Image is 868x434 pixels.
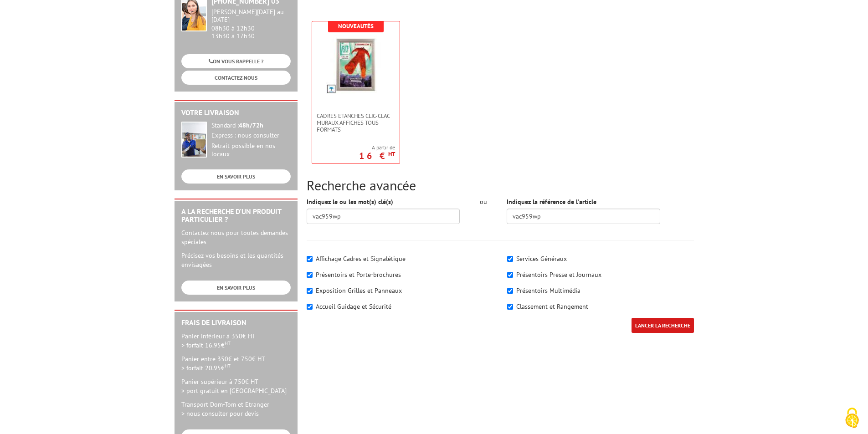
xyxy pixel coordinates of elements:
input: Affichage Cadres et Signalétique [307,256,313,262]
label: Indiquez la référence de l'article [507,197,596,206]
a: CONTACTEZ-NOUS [181,71,291,85]
h2: Recherche avancée [307,178,694,193]
div: Retrait possible en nos locaux [211,142,291,158]
a: Cadres Etanches Clic-Clac muraux affiches tous formats [312,112,400,133]
div: Express : nous consulter [211,132,291,140]
sup: HT [225,340,231,346]
input: Classement et Rangement [507,304,513,310]
img: Cookies (fenêtre modale) [841,407,863,429]
label: Indiquez le ou les mot(s) clé(s) [307,197,393,206]
input: Présentoirs et Porte-brochures [307,272,313,278]
label: Présentoirs Multimédia [516,286,580,295]
span: > nous consulter pour devis [181,409,259,418]
h2: Frais de Livraison [181,319,291,327]
label: Présentoirs et Porte-brochures [316,271,401,279]
div: Standard : [211,122,291,130]
span: Cadres Etanches Clic-Clac muraux affiches tous formats [317,112,395,133]
sup: HT [388,150,395,158]
label: Classement et Rangement [516,302,588,311]
p: Transport Dom-Tom et Etranger [181,400,291,418]
label: Services Généraux [516,255,567,263]
img: Cadres Etanches Clic-Clac muraux affiches tous formats [326,35,385,94]
label: Présentoirs Presse et Journaux [516,271,601,279]
p: Panier entre 350€ et 750€ HT [181,354,291,373]
span: > forfait 16.95€ [181,341,231,349]
h2: A la recherche d'un produit particulier ? [181,208,291,224]
label: Exposition Grilles et Panneaux [316,286,402,295]
h2: Votre livraison [181,109,291,117]
img: widget-livraison.jpg [181,122,207,158]
label: Affichage Cadres et Signalétique [316,255,406,263]
p: Précisez vos besoins et les quantités envisagées [181,251,291,269]
div: [PERSON_NAME][DATE] au [DATE] [211,8,291,24]
div: 08h30 à 12h30 13h30 à 17h30 [211,8,291,40]
a: EN SAVOIR PLUS [181,281,291,295]
p: Panier inférieur à 350€ HT [181,332,291,350]
p: 16 € [359,153,395,158]
div: ou [473,197,493,206]
span: > forfait 20.95€ [181,364,231,372]
sup: HT [225,363,231,369]
input: Services Généraux [507,256,513,262]
button: Cookies (fenêtre modale) [836,403,868,434]
input: Présentoirs Multimédia [507,288,513,294]
label: Accueil Guidage et Sécurité [316,302,391,311]
input: Accueil Guidage et Sécurité [307,304,313,310]
a: ON VOUS RAPPELLE ? [181,54,291,68]
strong: 48h/72h [239,121,263,129]
input: LANCER LA RECHERCHE [632,318,694,333]
p: Panier supérieur à 750€ HT [181,377,291,395]
span: A partir de [359,144,395,151]
input: Présentoirs Presse et Journaux [507,272,513,278]
a: EN SAVOIR PLUS [181,169,291,184]
p: Contactez-nous pour toutes demandes spéciales [181,228,291,246]
b: Nouveautés [338,22,374,30]
input: Exposition Grilles et Panneaux [307,288,313,294]
span: > port gratuit en [GEOGRAPHIC_DATA] [181,387,287,395]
